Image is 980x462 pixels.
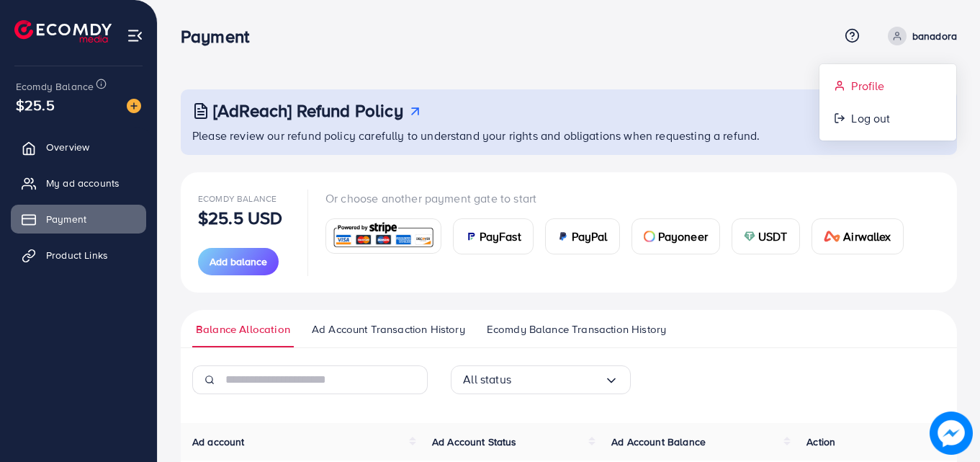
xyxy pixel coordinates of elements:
span: Log out [851,110,890,127]
span: Action [806,435,835,449]
span: Balance Allocation [196,321,290,337]
p: Or choose another payment gate to start [325,190,915,207]
span: Product Links [46,248,108,262]
img: image [127,99,141,113]
a: cardPayPal [545,218,620,254]
span: Ad account [192,435,245,449]
a: cardPayoneer [631,218,720,254]
p: $25.5 USD [198,209,282,226]
span: Payoneer [658,228,708,245]
img: card [557,231,569,242]
span: Ad Account Status [432,435,517,449]
ul: banadora [819,63,957,141]
img: menu [127,27,143,44]
span: PayPal [572,228,608,245]
span: Payment [46,212,86,226]
div: Search for option [451,365,631,394]
span: Add balance [210,254,267,269]
img: card [465,231,477,242]
span: Ad Account Transaction History [312,321,465,337]
img: card [331,221,436,252]
span: Ecomdy Balance Transaction History [487,321,666,337]
span: $25.5 [16,94,55,115]
a: cardAirwallex [812,218,904,254]
span: Profile [851,77,884,94]
span: All status [463,368,511,391]
span: Airwallex [843,228,891,245]
span: USDT [758,228,788,245]
button: Add balance [198,248,279,275]
p: Please review our refund policy carefully to understand your rights and obligations when requesti... [192,127,948,144]
input: Search for option [511,368,604,391]
img: logo [14,20,112,43]
span: My ad accounts [46,176,120,190]
span: Ecomdy Balance [16,79,94,94]
a: Overview [11,133,146,161]
img: card [824,231,841,242]
a: cardPayFast [453,218,534,254]
a: cardUSDT [732,218,800,254]
a: card [325,218,441,254]
img: card [644,231,655,242]
h3: [AdReach] Refund Policy [213,100,403,121]
a: Payment [11,205,146,234]
h3: Payment [181,26,261,47]
span: PayFast [480,228,521,245]
a: banadora [882,27,957,45]
span: Overview [46,140,89,154]
p: banadora [912,27,957,45]
img: card [744,231,755,242]
span: Ad Account Balance [611,435,706,449]
span: Ecomdy Balance [198,192,277,205]
a: Product Links [11,241,146,270]
a: My ad accounts [11,169,146,197]
img: image [930,412,973,455]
